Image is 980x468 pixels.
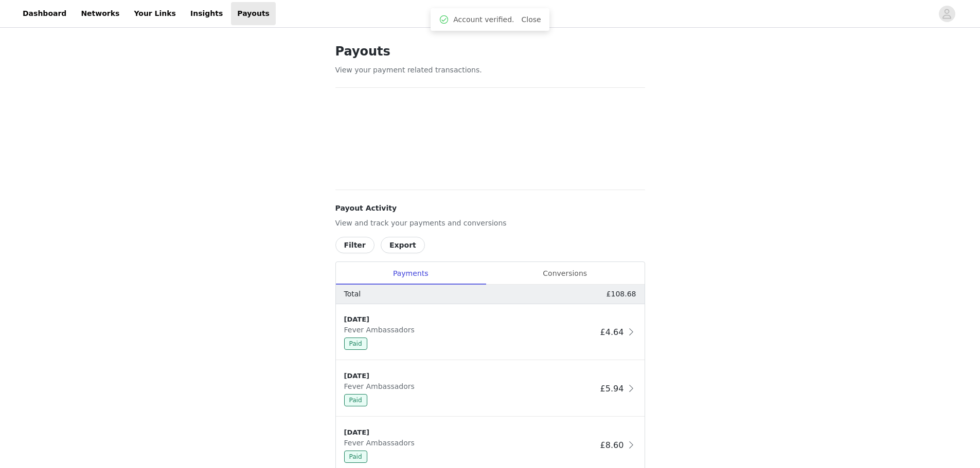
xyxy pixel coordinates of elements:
[231,2,276,25] a: Payouts
[335,42,645,61] h1: Payouts
[453,14,514,25] span: Account verified.
[344,451,367,463] span: Paid
[600,384,624,394] span: £5.94
[344,394,367,406] span: Paid
[184,2,229,25] a: Insights
[522,15,541,24] a: Close
[600,327,624,337] span: £4.64
[335,218,645,229] p: View and track your payments and conversions
[600,440,624,450] span: £8.60
[336,361,645,417] div: clickable-list-item
[344,439,419,447] span: Fever Ambassadors
[335,203,645,214] h4: Payout Activity
[336,262,486,285] div: Payments
[344,314,596,325] div: [DATE]
[128,2,182,25] a: Your Links
[75,2,126,25] a: Networks
[335,65,645,76] p: View your payment related transactions.
[486,262,645,285] div: Conversions
[942,6,952,22] div: avatar
[344,289,361,299] p: Total
[335,237,375,253] button: Filter
[16,2,73,25] a: Dashboard
[344,326,419,334] span: Fever Ambassadors
[607,289,636,299] p: £108.68
[344,427,596,438] div: [DATE]
[344,382,419,390] span: Fever Ambassadors
[381,237,425,253] button: Export
[344,338,367,350] span: Paid
[344,371,596,381] div: [DATE]
[336,304,645,361] div: clickable-list-item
